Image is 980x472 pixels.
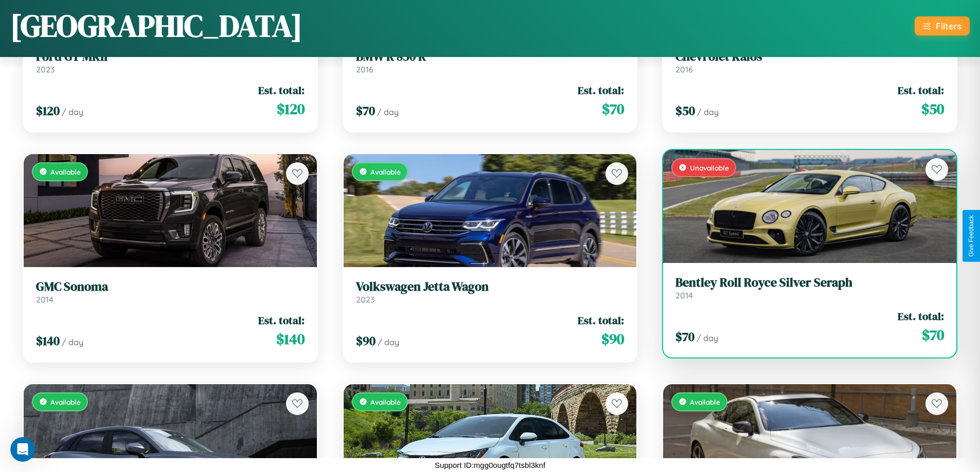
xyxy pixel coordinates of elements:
[601,329,624,349] span: $ 90
[435,458,545,472] p: Support ID: mgg0ougtfq7tsbl3knf
[36,64,55,74] span: 2023
[258,83,305,98] span: Est. total:
[356,332,376,349] span: $ 90
[922,325,944,345] span: $ 70
[675,64,693,74] span: 2016
[62,337,83,347] span: / day
[36,102,60,119] span: $ 120
[356,102,375,119] span: $ 70
[675,328,694,345] span: $ 70
[697,333,718,343] span: / day
[898,309,944,324] span: Est. total:
[356,294,375,305] span: 2023
[356,279,625,294] h3: Volkswagen Jetta Wagon
[915,16,970,35] button: Filters
[356,49,625,64] h3: BMW R 850 R
[276,329,305,349] span: $ 140
[675,275,944,290] h3: Bentley Roll Royce Silver Seraph
[10,437,35,462] iframe: Intercom live chat
[675,49,944,74] a: Chevrolet Kalos2016
[36,279,305,305] a: GMC Sonoma2014
[675,290,693,300] span: 2014
[968,215,975,257] div: Give Feedback
[258,313,305,328] span: Est. total:
[36,294,54,305] span: 2014
[277,99,305,119] span: $ 120
[578,83,624,98] span: Est. total:
[356,49,625,74] a: BMW R 850 R2016
[62,107,83,117] span: / day
[690,398,720,406] span: Available
[377,107,399,117] span: / day
[36,279,305,294] h3: GMC Sonoma
[10,5,302,47] h1: [GEOGRAPHIC_DATA]
[50,398,81,406] span: Available
[697,107,719,117] span: / day
[936,21,961,31] div: Filters
[356,279,625,305] a: Volkswagen Jetta Wagon2023
[578,313,624,328] span: Est. total:
[36,49,305,64] h3: Ford GT MKII
[675,49,944,64] h3: Chevrolet Kalos
[36,49,305,74] a: Ford GT MKII2023
[602,99,624,119] span: $ 70
[50,167,81,176] span: Available
[921,99,944,119] span: $ 50
[690,163,729,172] span: Unavailable
[675,275,944,300] a: Bentley Roll Royce Silver Seraph2014
[370,398,401,406] span: Available
[675,102,695,119] span: $ 50
[36,332,60,349] span: $ 140
[356,64,373,74] span: 2016
[378,337,399,347] span: / day
[370,167,401,176] span: Available
[898,83,944,98] span: Est. total:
